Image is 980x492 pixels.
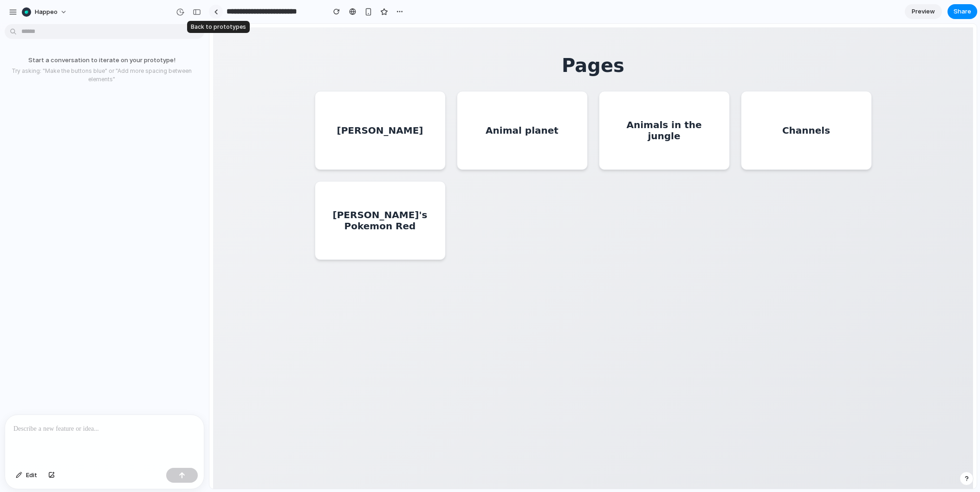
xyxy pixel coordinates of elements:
[26,471,37,480] span: Edit
[573,101,621,112] h3: Channels
[905,4,942,19] a: Preview
[187,21,250,33] div: Back to prototypes
[35,7,58,17] span: Happeo
[117,186,225,208] h3: [PERSON_NAME]'s Pokemon Red
[128,101,214,112] h3: [PERSON_NAME]
[954,7,971,16] span: Share
[948,4,977,19] button: Share
[4,56,200,65] p: Start a conversation to iterate on your prototype!
[4,67,200,84] p: Try asking: "Make the buttons blue" or "Add more spacing between elements"
[276,101,349,112] h3: Animal planet
[18,5,72,19] button: Happeo
[11,468,42,483] button: Edit
[401,96,509,118] h3: Animals in the jungle
[105,31,662,52] h1: Pages
[912,7,935,16] span: Preview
